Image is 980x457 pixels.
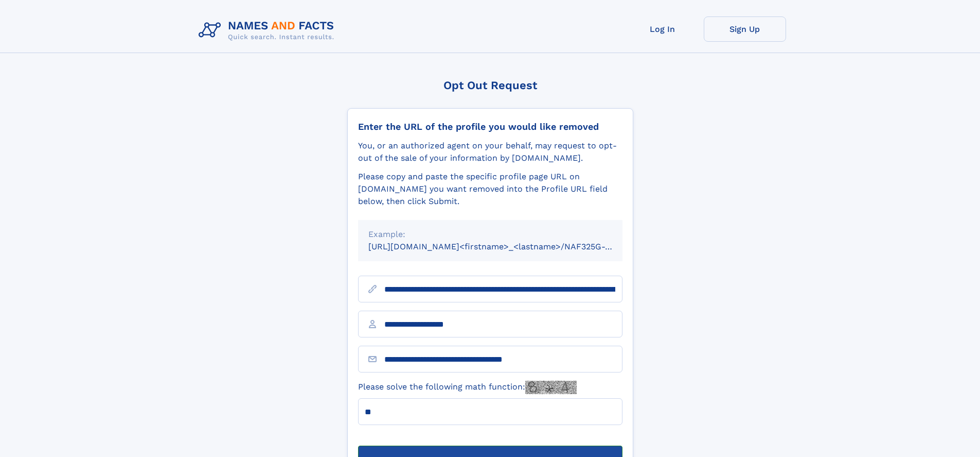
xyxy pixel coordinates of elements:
[704,16,786,42] a: Sign Up
[368,242,642,251] small: [URL][DOMAIN_NAME]<firstname>_<lastname>/NAF325G-xxxxxxxx
[621,16,704,42] a: Log In
[358,121,622,132] div: Enter the URL of the profile you would like removed
[358,140,622,164] div: You, or an authorized agent on your behalf, may request to opt-out of the sale of your informatio...
[368,228,612,241] div: Example:
[358,171,622,208] div: Please copy and paste the specific profile page URL on [DOMAIN_NAME] you want removed into the Pr...
[194,16,343,44] img: Logo Names and Facts
[347,79,633,92] div: Opt Out Request
[358,381,577,394] label: Please solve the following math function:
